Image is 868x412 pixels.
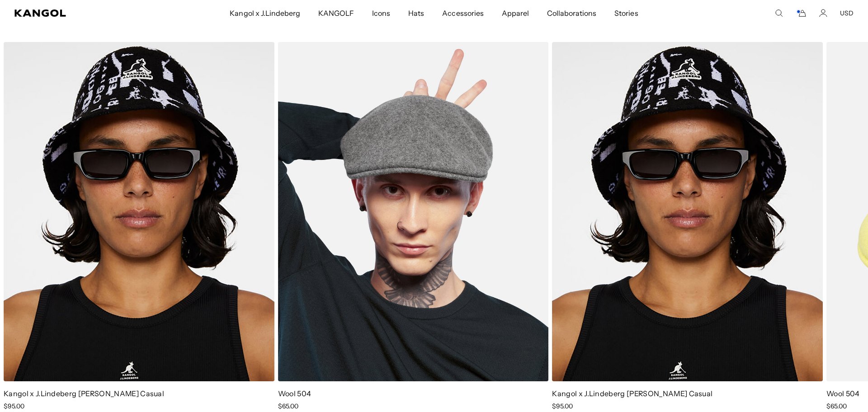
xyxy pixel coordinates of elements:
[14,9,152,17] a: Kangol
[4,402,24,410] span: $95.00
[4,42,274,382] img: Kangol x J.Lindeberg Scarlett Jacquard Casual
[840,9,854,17] button: USD
[552,402,573,410] span: $95.00
[819,9,827,17] a: Account
[775,9,783,17] summary: Search here
[278,402,298,410] span: $65.00
[552,389,712,398] a: Kangol x J.Lindeberg [PERSON_NAME] Casual
[552,42,823,382] img: Kangol x J.Lindeberg Scarlett Jacquard Casual
[4,389,164,398] a: Kangol x J.Lindeberg [PERSON_NAME] Casual
[278,389,311,398] a: Wool 504
[826,402,847,410] span: $65.00
[796,9,807,17] button: Cart
[278,42,549,382] img: Wool 504
[826,389,860,398] a: Wool 504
